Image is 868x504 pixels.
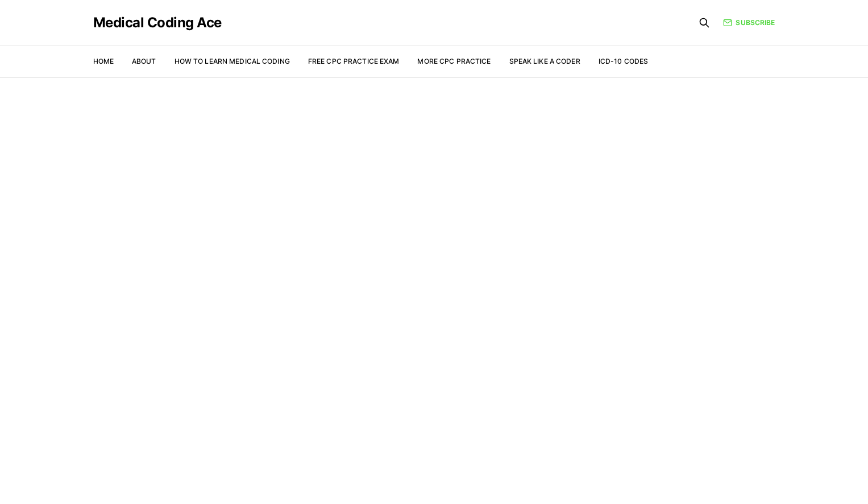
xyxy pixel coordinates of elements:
[175,57,290,65] a: How to Learn Medical Coding
[599,57,648,65] a: ICD-10 Codes
[417,57,491,65] a: More CPC Practice
[723,18,775,28] a: Subscribe
[509,57,580,65] a: Speak Like a Coder
[308,57,400,65] a: Free CPC Practice Exam
[132,57,156,65] a: About
[93,16,222,30] a: Medical Coding Ace
[93,57,114,65] a: Home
